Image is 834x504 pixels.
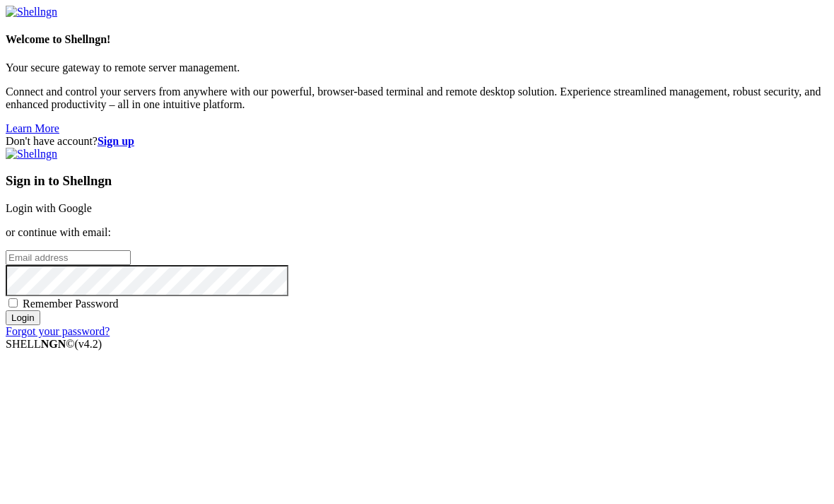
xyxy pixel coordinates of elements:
img: Shellngn [6,6,57,18]
img: Shellngn [6,148,57,160]
input: Remember Password [8,298,18,307]
p: or continue with email: [6,226,828,239]
b: NGN [41,338,66,350]
span: SHELL © [6,338,102,350]
a: Sign up [98,135,134,147]
a: Login with Google [6,202,92,214]
p: Connect and control your servers from anywhere with our powerful, browser-based terminal and remo... [6,86,828,111]
a: Forgot your password? [6,325,110,337]
span: 4.2.0 [75,338,102,350]
h3: Sign in to Shellngn [6,173,828,189]
span: Remember Password [23,298,119,310]
a: Learn More [6,122,59,134]
p: Your secure gateway to remote server management. [6,61,828,74]
div: Don't have account? [6,135,828,148]
input: Login [6,310,40,325]
h4: Welcome to Shellngn! [6,33,828,46]
input: Email address [6,250,131,265]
